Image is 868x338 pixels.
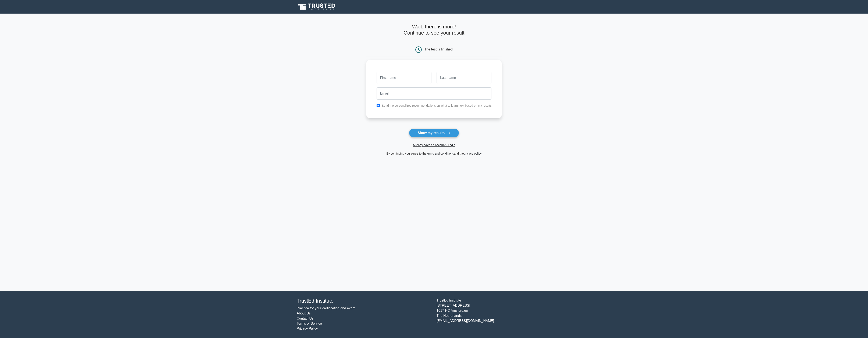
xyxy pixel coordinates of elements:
[377,87,492,100] input: Email
[366,24,502,36] h4: Wait, there is more! Continue to see your result
[437,72,491,84] input: Last name
[413,143,455,147] a: Already have an account? Login
[409,128,459,137] button: Show my results
[424,47,453,51] div: The test is finished
[297,298,431,304] h4: TrustEd Institute
[297,317,313,320] a: Contact Us
[297,306,355,310] a: Practice for your certification and exam
[382,104,492,107] label: Send me personalized recommendations on what to learn next based on my results
[377,72,431,84] input: First name
[434,298,574,331] div: TrustEd Institute [STREET_ADDRESS] 1017 HC Amsterdam The Netherlands [EMAIL_ADDRESS][DOMAIN_NAME]
[297,322,322,325] a: Terms of Service
[464,152,482,155] a: privacy policy
[297,327,318,330] a: Privacy Policy
[297,311,311,315] a: About Us
[427,152,454,155] a: terms and conditions
[364,151,504,156] div: By continuing you agree to the and the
